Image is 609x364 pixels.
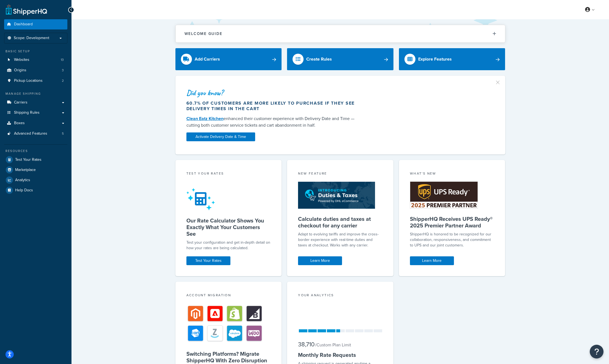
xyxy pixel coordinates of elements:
a: Analytics [4,175,67,185]
h5: Our Rate Calculator Shows You Exactly What Your Customers See [186,217,271,237]
a: Create Rules [287,48,393,70]
span: Analytics [15,178,30,183]
a: Activate Delivery Date & Time [186,132,255,141]
div: Manage Shipping [4,91,67,96]
a: Marketplace [4,165,67,175]
span: Dashboard [14,22,33,27]
button: Welcome Guide [176,25,505,42]
a: Explore Features [399,48,505,70]
span: 2 [62,78,64,83]
a: Dashboard [4,19,67,29]
p: ShipperHQ is honored to be recognized for our collaboration, responsiveness, and commitment to UP... [410,232,494,248]
div: What's New [410,171,494,177]
div: New Feature [298,171,382,177]
div: Test your configuration and get in-depth detail on how your rates are being calculated. [186,240,271,251]
span: Advanced Features [14,131,47,136]
a: Help Docs [4,185,67,195]
p: Adapt to evolving tariffs and improve the cross-border experience with real-time duties and taxes... [298,232,382,248]
span: Websites [14,58,29,62]
a: Shipping Rules [4,108,67,118]
div: Account Migration [186,293,271,299]
div: Resources [4,149,67,153]
div: Did you know? [186,89,360,97]
div: Your Analytics [298,293,382,299]
a: Websites13 [4,55,67,65]
span: Marketplace [15,168,36,172]
h5: Switching Platforms? Migrate ShipperHQ With Zero Disruption [186,351,271,364]
span: Pickup Locations [14,78,43,83]
a: Clean Eatz Kitchen [186,115,224,122]
a: Learn More [298,256,342,265]
div: 60.7% of customers are more likely to purchase if they see delivery times in the cart [186,100,360,112]
span: Carriers [14,100,27,105]
span: 5 [62,131,64,136]
li: Websites [4,55,67,65]
span: 13 [61,58,64,62]
a: Advanced Features5 [4,129,67,139]
a: Test Your Rates [186,256,230,265]
span: Shipping Rules [14,110,40,115]
div: enhanced their customer experience with Delivery Date and Time — cutting both customer service ti... [186,115,360,129]
div: Test your rates [186,171,271,177]
li: Origins [4,65,67,75]
span: Test Your Rates [15,157,42,162]
h2: Welcome Guide [184,32,222,36]
span: Scope: Development [14,36,49,40]
small: / Custom Plan Limit [315,342,351,348]
span: 38,710 [298,340,315,349]
a: Add Carriers [175,48,282,70]
li: Advanced Features [4,129,67,139]
div: Explore Features [418,55,452,63]
span: 3 [62,68,64,73]
a: Learn More [410,256,454,265]
a: Test Your Rates [4,155,67,165]
div: Add Carriers [195,55,220,63]
li: Pickup Locations [4,76,67,86]
span: Help Docs [15,188,33,193]
span: Boxes [14,121,25,126]
a: Boxes [4,118,67,128]
a: Origins3 [4,65,67,75]
div: Basic Setup [4,49,67,54]
h5: Monthly Rate Requests [298,352,382,358]
a: Pickup Locations2 [4,76,67,86]
h5: Calculate duties and taxes at checkout for any carrier [298,216,382,229]
div: Create Rules [306,55,332,63]
span: Origins [14,68,26,73]
a: Carriers [4,97,67,108]
button: Open Resource Center [590,345,604,358]
h5: ShipperHQ Receives UPS Ready® 2025 Premier Partner Award [410,216,494,229]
